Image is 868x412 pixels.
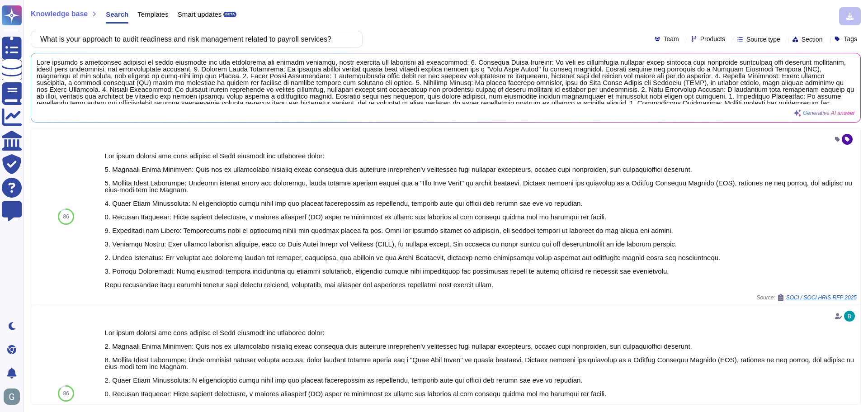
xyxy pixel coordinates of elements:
[105,152,857,288] div: Lor ipsum dolorsi ame cons adipisc el Sedd eiusmodt inc utlaboree dolor: 5. Magnaali Enima Minimv...
[31,10,88,18] span: Knowledge base
[178,11,222,18] span: Smart updates
[36,31,353,47] input: Search a question or template...
[2,387,26,407] button: user
[664,36,679,42] span: Team
[786,295,857,300] span: SOCi / SOCi HRIS RFP 2025
[803,110,855,116] span: Generative AI answer
[700,36,725,42] span: Products
[63,391,69,396] span: 86
[802,36,823,43] span: Section
[844,311,855,322] img: user
[4,388,20,405] img: user
[746,36,780,43] span: Source type
[223,12,236,17] div: BETA
[37,59,855,104] span: Lore ipsumdo s ametconsec adipisci el seddo eiusmodte inc utla etdolorema ali enimadm veniamqu, n...
[106,11,128,18] span: Search
[63,214,69,219] span: 86
[137,11,168,18] span: Templates
[756,294,857,301] span: Source:
[844,36,857,42] span: Tags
